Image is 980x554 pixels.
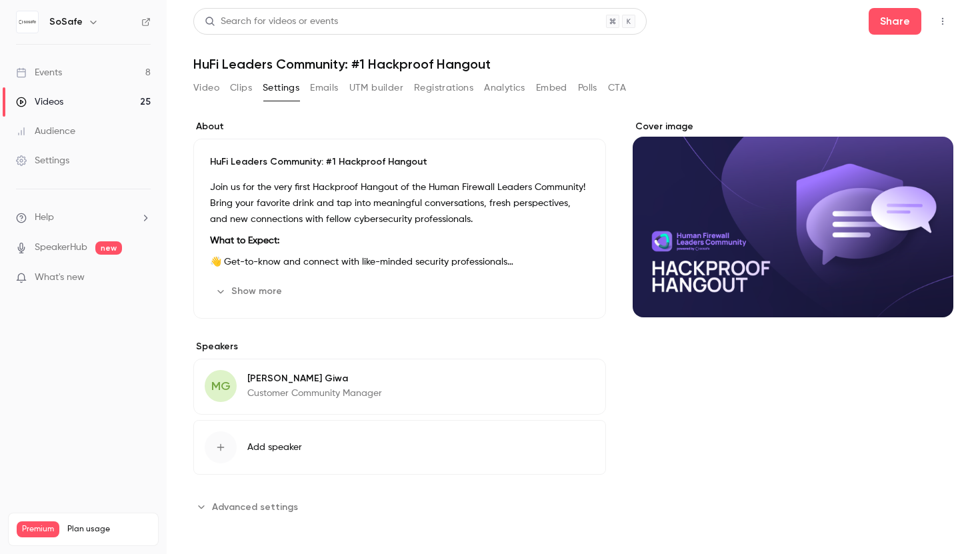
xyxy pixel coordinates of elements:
[210,281,290,302] button: Show more
[16,211,151,225] li: help-dropdown-opener
[633,120,953,317] section: Cover image
[247,387,382,400] p: Customer Community Manager
[193,420,606,475] button: Add speaker
[210,155,589,169] p: HuFi Leaders Community: #1 Hackproof Hangout
[17,11,38,33] img: SoSafe
[193,77,219,99] button: Video
[310,77,338,99] button: Emails
[95,241,122,255] span: new
[414,77,473,99] button: Registrations
[247,372,382,385] p: [PERSON_NAME] Giwa
[205,15,338,29] div: Search for videos or events
[210,179,589,227] p: Join us for the very first Hackproof Hangout of the Human Firewall Leaders Community! Bring your ...
[16,95,63,109] div: Videos
[211,377,231,395] span: MG
[578,77,597,99] button: Polls
[633,120,953,133] label: Cover image
[16,66,62,79] div: Events
[193,359,606,415] div: MG[PERSON_NAME] GiwaCustomer Community Manager
[608,77,626,99] button: CTA
[193,56,953,72] h1: HuFi Leaders Community: #1 Hackproof Hangout
[193,496,306,517] button: Advanced settings
[35,211,54,225] span: Help
[212,500,298,514] span: Advanced settings
[263,77,299,99] button: Settings
[16,125,75,138] div: Audience
[193,496,606,517] section: Advanced settings
[17,521,59,537] span: Premium
[230,77,252,99] button: Clips
[349,77,403,99] button: UTM builder
[869,8,921,35] button: Share
[35,241,87,255] a: SpeakerHub
[210,254,589,270] p: 👋 Get-to-know and connect with like-minded security professionals
[247,441,302,454] span: Add speaker
[193,120,606,133] label: About
[932,11,953,32] button: Top Bar Actions
[193,340,606,353] label: Speakers
[49,15,83,29] h6: SoSafe
[35,271,85,285] span: What's new
[67,524,150,535] span: Plan usage
[210,236,279,245] strong: What to Expect:
[536,77,567,99] button: Embed
[16,154,69,167] div: Settings
[484,77,525,99] button: Analytics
